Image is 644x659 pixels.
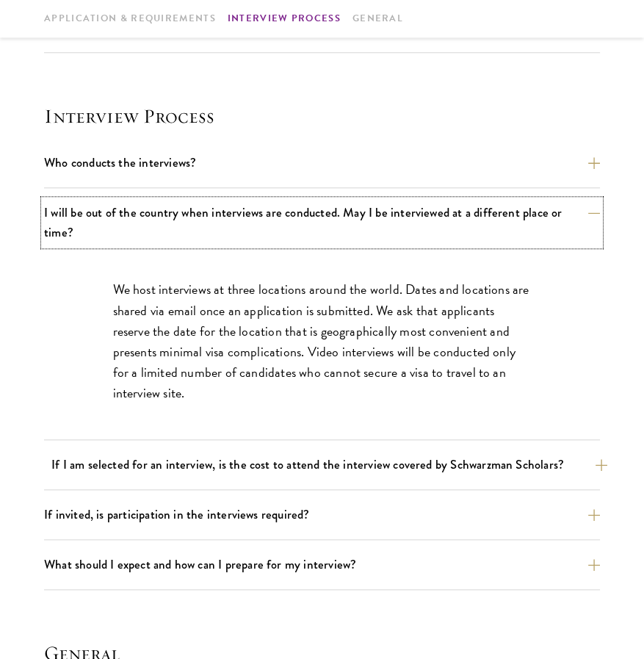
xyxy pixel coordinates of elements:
[44,552,600,577] button: What should I expect and how can I prepare for my interview?
[51,452,607,478] button: If I am selected for an interview, is the cost to attend the interview covered by Schwarzman Scho...
[44,200,600,245] button: I will be out of the country when interviews are conducted. May I be interviewed at a different p...
[44,502,600,527] button: If invited, is participation in the interviews required?
[113,279,532,403] p: We host interviews at three locations around the world. Dates and locations are shared via email ...
[44,11,216,26] a: Application & Requirements
[44,150,600,176] button: Who conducts the interviews?
[44,104,600,128] h4: Interview Process
[228,11,341,26] a: Interview Process
[352,11,403,26] a: General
